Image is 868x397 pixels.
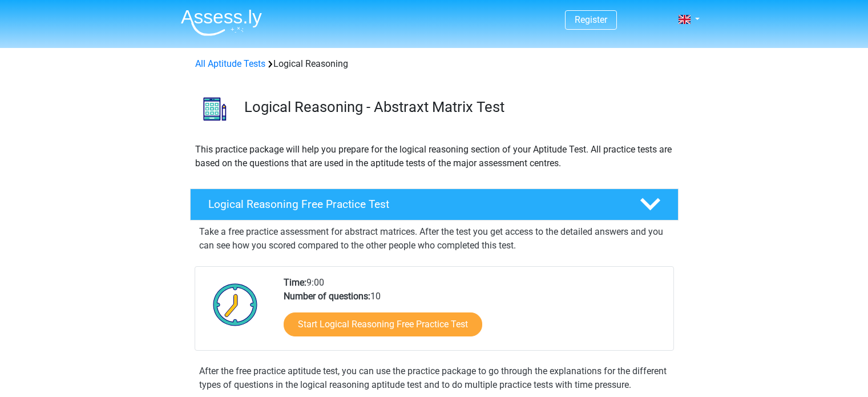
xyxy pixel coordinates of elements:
[181,9,262,36] img: Assessly
[195,364,674,392] div: After the free practice aptitude test, you can use the practice package to go through the explana...
[284,277,306,288] b: Time:
[191,57,678,71] div: Logical Reasoning
[284,312,482,336] a: Start Logical Reasoning Free Practice Test
[195,143,673,170] p: This practice package will help you prepare for the logical reasoning section of your Aptitude Te...
[195,58,265,69] a: All Aptitude Tests
[191,85,239,133] img: logical reasoning
[284,291,370,302] b: Number of questions:
[244,98,669,116] h3: Logical Reasoning - Abstraxt Matrix Test
[575,14,607,25] a: Register
[275,276,673,350] div: 9:00 10
[185,189,683,220] a: Logical Reasoning Free Practice Test
[207,276,264,333] img: Clock
[199,225,669,252] p: Take a free practice assessment for abstract matrices. After the test you get access to the detai...
[208,198,621,211] h4: Logical Reasoning Free Practice Test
